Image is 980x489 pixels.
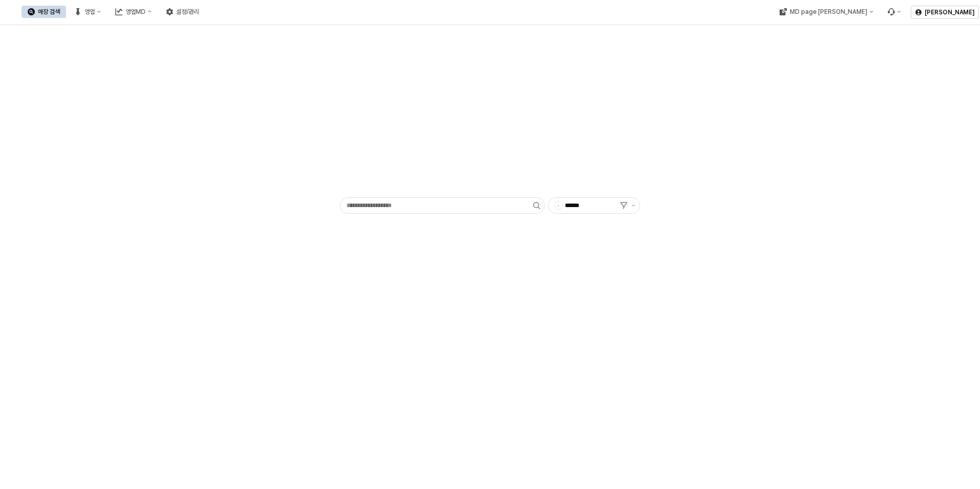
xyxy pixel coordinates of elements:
[22,6,66,18] button: 매장 검색
[176,8,199,15] div: 설정/관리
[68,6,107,18] button: 영업
[85,8,95,15] div: 영업
[789,8,867,15] div: MD page [PERSON_NAME]
[38,8,60,15] div: 매장 검색
[925,8,974,16] p: [PERSON_NAME]
[881,6,907,18] div: Menu item 6
[109,6,158,18] button: 영업MD
[773,6,879,18] div: MD page 이동
[627,198,640,213] button: 제안 사항 표시
[773,6,879,18] button: MD page [PERSON_NAME]
[555,202,562,209] span: -
[911,6,979,19] button: [PERSON_NAME]
[160,6,205,18] button: 설정/관리
[126,8,146,15] div: 영업MD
